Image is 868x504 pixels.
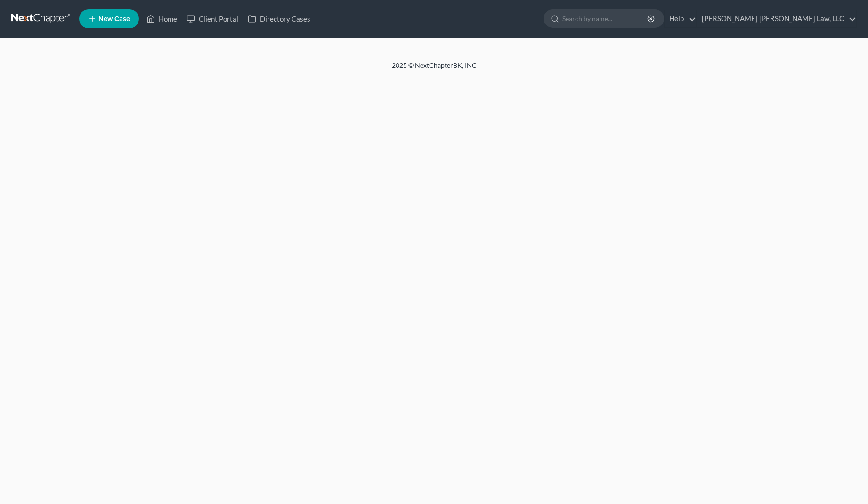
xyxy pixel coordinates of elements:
a: [PERSON_NAME] [PERSON_NAME] Law, LLC [697,10,856,27]
a: Help [665,10,696,27]
div: 2025 © NextChapterBK, INC [166,61,703,78]
a: Home [142,10,182,27]
a: Directory Cases [243,10,315,27]
span: New Case [98,16,130,23]
input: Search by name... [562,10,649,27]
a: Client Portal [182,10,243,27]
